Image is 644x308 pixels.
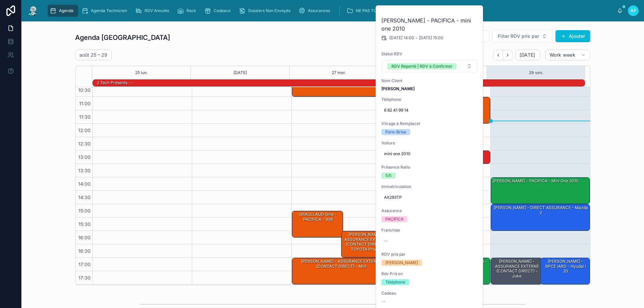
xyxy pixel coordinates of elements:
[344,5,404,17] a: NE PAS TOUCHER
[381,97,478,102] span: Téléphone
[79,52,107,58] h2: août 25 – 29
[77,221,92,227] span: 15:30
[48,5,78,17] a: Agenda
[491,258,542,284] div: [PERSON_NAME] - ASSURANCE EXTERNE (CONTACT DIRECT) - juke
[133,5,174,17] a: RDV Annulés
[332,66,346,79] button: 27 mer.
[341,231,390,257] div: [PERSON_NAME] - ASSURANCE EXTERNE (CONTACT DIRECT) - TOYOTA Proace
[419,35,443,41] span: [DATE] 15:00
[381,299,385,304] span: --
[248,8,290,13] span: Dossiers Non Envoyés
[77,208,92,213] span: 15:00
[381,78,478,83] span: Nom Client
[214,8,231,13] span: Cadeaux
[381,140,478,146] span: Voiture
[529,66,543,79] button: 29 ven.
[233,66,247,79] button: [DATE]
[77,261,92,267] span: 17:00
[545,50,590,60] button: Work week
[175,5,201,17] a: Rack
[381,86,415,91] strong: [PERSON_NAME]
[381,228,478,233] span: Franchise
[381,121,478,126] span: Vitrage à Remplacer
[384,195,475,200] span: AX293TP
[381,184,478,189] span: Immatriculation
[356,8,391,13] span: NE PAS TOUCHER
[91,8,127,13] span: Agenda Technicien
[77,101,92,106] span: 11:00
[76,168,92,173] span: 13:30
[549,52,575,58] span: Work week
[491,178,590,204] div: [PERSON_NAME] - PACIFICA - mini one 2010
[384,151,475,157] span: mini one 2010
[145,8,169,13] span: RDV Annulés
[389,35,414,41] span: [DATE] 14:00
[385,173,391,179] div: 5/5
[292,211,343,237] div: GRAULLAUD Gina - PACIFICA - 308
[297,5,335,17] a: Assurances
[79,5,132,17] a: Agenda Technicien
[76,194,92,200] span: 14:30
[381,51,478,57] span: Statut RDV
[76,235,92,240] span: 16:00
[541,258,590,284] div: [PERSON_NAME] - BPCE IARD - hyudai i 20
[75,33,170,42] h1: Agenda [GEOGRAPHIC_DATA]
[503,50,513,60] button: Next
[76,127,92,133] span: 12:00
[631,8,636,13] span: AP
[498,33,539,40] span: Filter RDV pris par
[381,291,478,296] span: Cadeau
[391,63,452,69] div: RDV Reporté | RDV à Confirmer
[555,30,590,42] button: Ajouter
[96,79,134,86] div: 2 Tech présents - -
[515,50,540,60] button: [DATE]
[381,208,478,213] span: Assurance
[542,258,589,274] div: [PERSON_NAME] - BPCE IARD - hyudai i 20
[492,30,553,43] button: Select Button
[308,8,330,13] span: Assurances
[520,52,535,58] span: [DATE]
[385,216,404,222] div: PACIFICA
[76,154,92,160] span: 13:00
[186,8,196,13] span: Rack
[385,260,418,266] div: [PERSON_NAME]
[492,205,589,216] div: [PERSON_NAME] - DIRECT ASSURANCE - Mazda 2
[76,87,92,93] span: 10:30
[96,80,134,86] div: 2 Tech présents - -
[59,8,73,13] span: Agenda
[381,165,478,170] span: Présence Ratio
[492,258,542,279] div: [PERSON_NAME] - ASSURANCE EXTERNE (CONTACT DIRECT) - juke
[135,66,148,79] button: 25 lun.
[381,271,478,276] span: Rdv Pris en
[27,5,39,16] img: App logo
[292,258,391,284] div: [PERSON_NAME] - ASSURANCE EXTERNE (CONTACT DIRECT) - Mini
[237,5,295,17] a: Dossiers Non Envoyés
[77,275,92,281] span: 17:30
[385,279,405,285] div: Téléphone
[76,141,92,146] span: 12:30
[293,211,343,223] div: GRAULLAUD Gina - PACIFICA - 308
[385,129,406,135] div: Pare-Brise
[382,60,478,72] button: Select Button
[76,248,92,254] span: 16:30
[384,108,475,113] span: 6 82 41 99 14
[491,204,590,231] div: [PERSON_NAME] - DIRECT ASSURANCE - Mazda 2
[202,5,235,17] a: Cadeaux
[77,114,92,120] span: 11:30
[493,50,503,60] button: Back
[381,16,478,33] h2: [PERSON_NAME] - PACIFICA - mini one 2010
[492,178,579,184] div: [PERSON_NAME] - PACIFICA - mini one 2010
[44,3,617,18] div: scrollable content
[416,35,418,41] span: -
[384,238,388,244] div: --
[76,181,92,187] span: 14:00
[293,258,390,269] div: [PERSON_NAME] - ASSURANCE EXTERNE (CONTACT DIRECT) - Mini
[381,252,478,257] span: RDV pris par
[342,232,390,252] div: [PERSON_NAME] - ASSURANCE EXTERNE (CONTACT DIRECT) - TOYOTA Proace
